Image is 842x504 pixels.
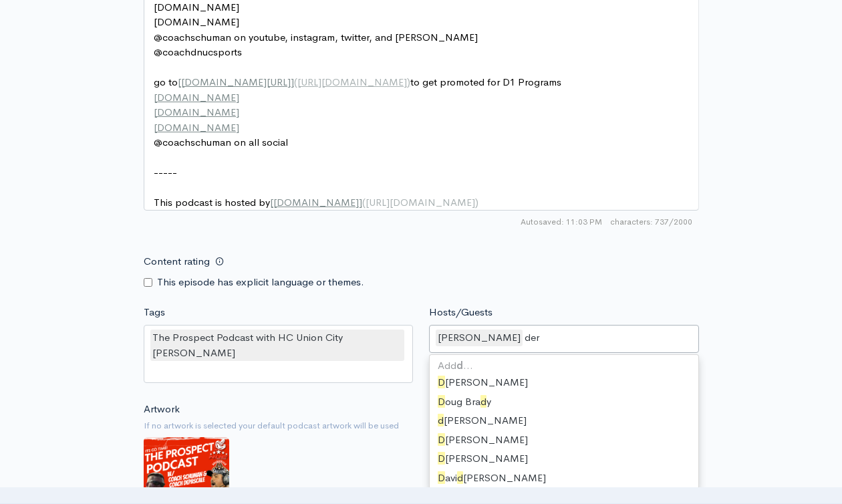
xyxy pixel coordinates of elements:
span: Autosaved: 11:03 PM [521,216,602,228]
div: avi [PERSON_NAME] [430,469,698,488]
span: ----- [154,166,177,178]
span: [DOMAIN_NAME] [154,1,239,13]
span: @coachschuman on all social [154,136,288,148]
span: d [457,471,463,484]
span: [DOMAIN_NAME] [154,15,239,28]
div: [PERSON_NAME] [430,373,698,392]
span: D [438,452,445,465]
span: D [438,395,445,408]
div: [PERSON_NAME] [430,449,698,469]
label: Tags [144,305,165,320]
span: ] [359,196,362,209]
label: This episode has explicit language or themes. [157,275,364,290]
span: [URL][DOMAIN_NAME] [297,76,407,88]
div: [PERSON_NAME] [430,430,698,450]
span: @coachdnucsports [154,45,242,58]
div: Add … [430,358,698,374]
span: [DOMAIN_NAME] [154,91,239,104]
span: This podcast is hosted by [154,196,478,209]
span: d [438,414,444,426]
div: oug Bra y [430,392,698,412]
span: [DOMAIN_NAME] [154,106,239,118]
span: [DOMAIN_NAME][URL] [181,76,291,88]
span: ( [362,196,366,209]
div: [PERSON_NAME] [436,330,523,346]
span: ( [294,76,297,88]
label: Artwork [144,402,180,417]
span: ) [407,76,410,88]
span: go to to get promoted for D1 Programs [154,76,561,88]
small: If no artwork is selected your default podcast artwork will be used [144,419,699,432]
strong: d [456,359,463,372]
span: D [438,433,445,446]
span: [ [178,76,181,88]
span: 737/2000 [610,216,692,228]
span: D [438,376,445,388]
span: D [438,471,445,484]
span: [DOMAIN_NAME] [154,121,239,134]
div: The Prospect Podcast with HC Union City [PERSON_NAME] [150,330,405,361]
div: [PERSON_NAME] [430,411,698,430]
span: d [480,395,486,408]
span: [ [270,196,273,209]
label: Hosts/Guests [429,305,493,320]
label: Content rating [144,248,210,275]
span: ] [291,76,294,88]
span: ) [475,196,478,209]
span: [URL][DOMAIN_NAME] [366,196,475,209]
span: @coachschuman on youtube, instagram, twitter, and [PERSON_NAME] [154,31,478,43]
span: [DOMAIN_NAME] [273,196,359,209]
